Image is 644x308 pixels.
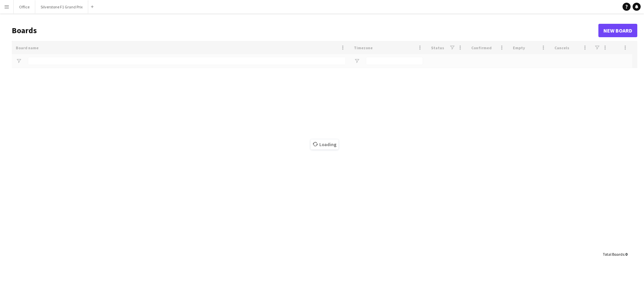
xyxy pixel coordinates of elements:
[14,0,35,13] button: Office
[598,24,637,37] a: New Board
[311,139,338,149] span: Loading
[12,25,598,36] h1: Boards
[603,252,624,257] span: Total Boards
[603,248,627,261] div: :
[35,0,88,13] button: Silverstone F1 Grand Prix
[625,252,627,257] span: 0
